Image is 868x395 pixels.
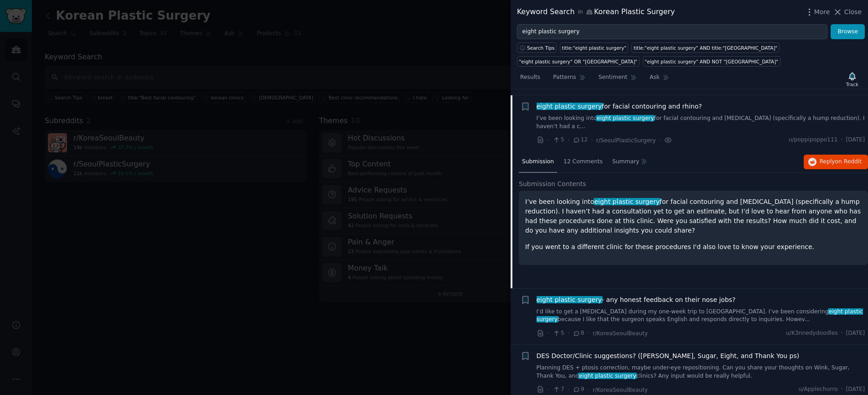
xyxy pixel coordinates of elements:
span: in [578,8,583,16]
a: Ask [646,70,672,89]
a: Patterns [550,70,589,89]
span: - any honest feedback on their nose jobs? [537,295,736,305]
span: Reply [820,158,862,166]
span: · [588,385,589,395]
span: · [659,135,661,145]
span: u/K3nnedydoodles [786,329,838,338]
span: eight plastic surgery [596,115,655,121]
span: · [548,135,549,145]
p: I’ve been looking into for facial contouring and [MEDICAL_DATA] (specifically a hump reduction). ... [525,197,862,235]
div: title:"eight plastic surgery" AND title:"[GEOGRAPHIC_DATA]" [634,45,777,51]
a: eight plastic surgery- any honest feedback on their nose jobs? [537,295,736,305]
span: for facial contouring and rhino? [537,102,702,111]
span: u/poppipoppo111 [789,136,838,144]
span: Summary [612,158,639,166]
span: · [568,135,569,145]
span: 7 [553,385,564,394]
a: Planning DES + ptosis correction, maybe under-eye repositioning. Can you share your thoughts on W... [537,364,865,380]
span: [DATE] [846,329,865,338]
span: 8 [573,329,584,338]
a: DES Doctor/Clinic suggestions? ([PERSON_NAME], Sugar, Eight, and Thank You ps) [537,351,800,361]
span: r/KoreaSeoulBeauty [593,330,648,337]
span: Submission Contents [519,179,586,189]
span: Search Tips [527,45,555,51]
div: Keyword Search Korean Plastic Surgery [517,6,675,18]
span: · [591,135,593,145]
span: Close [844,7,862,17]
a: title:"eight plastic surgery" [560,42,628,53]
span: eight plastic surgery [594,198,661,205]
a: "eight plastic surgery" OR "[GEOGRAPHIC_DATA]" [517,56,640,67]
span: · [568,328,569,338]
span: Ask [650,73,660,82]
span: 5 [553,136,564,144]
span: [DATE] [846,136,865,144]
div: Track [846,81,858,88]
span: r/SeoulPlasticSurgery [596,137,656,144]
span: [DATE] [846,385,865,394]
a: I’ve been looking intoeight plastic surgeryfor facial contouring and [MEDICAL_DATA] (specifically... [537,114,865,130]
span: · [841,329,843,338]
button: Browse [831,24,865,40]
span: on Reddit [835,158,862,165]
span: Submission [522,158,554,166]
a: title:"eight plastic surgery" AND title:"[GEOGRAPHIC_DATA]" [631,42,779,53]
button: Close [833,7,862,17]
button: Search Tips [517,42,557,53]
span: · [588,328,589,338]
span: r/KoreaSeoulBeauty [593,387,648,393]
span: 12 [573,136,588,144]
span: eight plastic surgery [536,296,603,303]
div: title:"eight plastic surgery" [562,45,626,51]
span: eight plastic surgery [536,103,603,110]
span: More [814,7,830,17]
span: · [568,385,569,395]
span: Results [520,73,540,82]
span: 5 [553,329,564,338]
a: Results [517,70,543,89]
a: Sentiment [595,70,640,89]
span: 9 [573,385,584,394]
div: "eight plastic surgery" AND NOT "[GEOGRAPHIC_DATA]" [645,58,778,65]
p: If you went to a different clinic for these procedures I'd also love to know your experience. [525,242,862,252]
span: Patterns [553,73,576,82]
span: · [841,385,843,394]
span: · [548,328,549,338]
span: · [548,385,549,395]
span: u/Applechurro [799,385,838,394]
a: "eight plastic surgery" AND NOT "[GEOGRAPHIC_DATA]" [643,56,780,67]
span: eight plastic surgery [578,373,637,379]
a: eight plastic surgeryfor facial contouring and rhino? [537,102,702,111]
a: I’d like to get a [MEDICAL_DATA] during my one-week trip to [GEOGRAPHIC_DATA]. I’ve been consider... [537,308,865,324]
button: Replyon Reddit [804,155,868,169]
button: More [805,7,830,17]
span: Sentiment [599,73,627,82]
span: · [841,136,843,144]
button: Track [843,70,862,89]
input: Try a keyword related to your business [517,24,827,40]
span: 12 Comments [563,158,603,166]
div: "eight plastic surgery" OR "[GEOGRAPHIC_DATA]" [519,58,638,65]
